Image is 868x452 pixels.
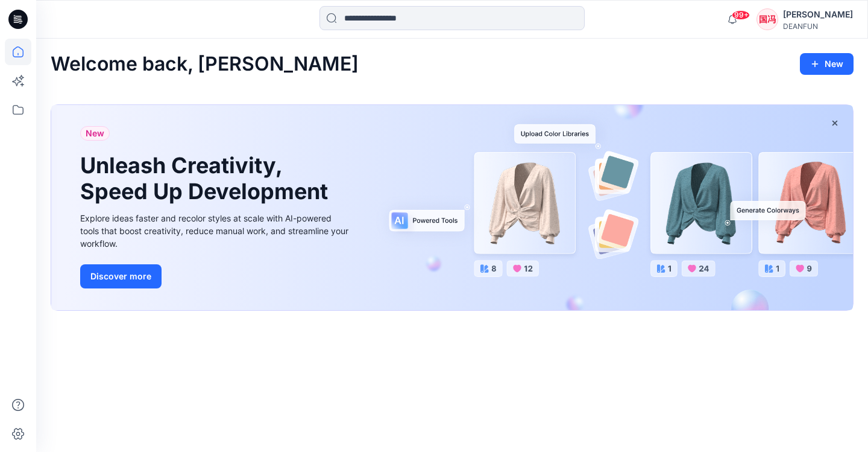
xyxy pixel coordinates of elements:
[80,153,333,205] h1: Unleash Creativity, Speed Up Development
[86,126,104,141] span: New
[51,53,359,75] h2: Welcome back, [PERSON_NAME]
[783,22,853,31] div: DEANFUN
[756,8,778,30] div: 国冯
[80,264,351,288] a: Discover more
[80,264,162,288] button: Discover more
[80,212,351,250] div: Explore ideas faster and recolor styles at scale with AI-powered tools that boost creativity, red...
[800,53,854,75] button: New
[783,7,853,22] div: [PERSON_NAME]
[732,10,750,20] span: 99+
